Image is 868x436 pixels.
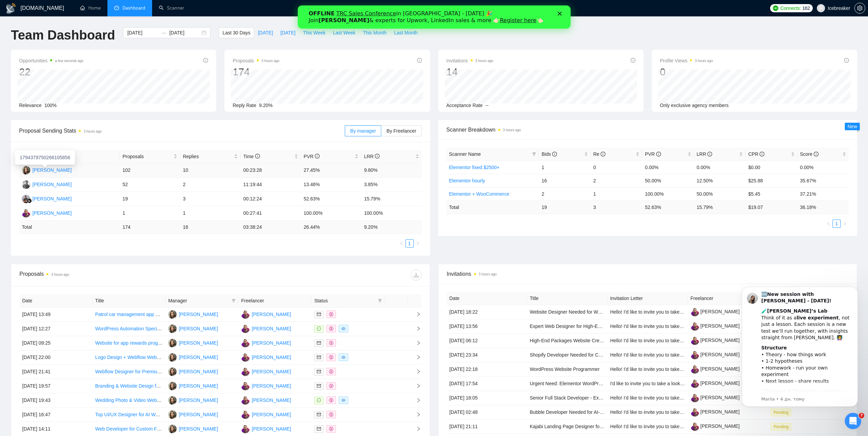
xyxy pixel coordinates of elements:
[120,221,180,234] td: 174
[694,174,746,187] td: 12.50%
[449,178,485,183] a: Elementor hourly
[252,411,291,418] div: [PERSON_NAME]
[691,323,740,329] a: [PERSON_NAME]
[241,367,250,376] img: DB
[416,241,420,245] span: right
[240,192,301,206] td: 00:12:24
[361,163,422,178] td: 9.80%
[364,154,380,159] span: LRR
[168,425,177,433] img: MH
[258,29,273,36] span: [DATE]
[824,220,833,228] li: Previous Page
[120,150,180,163] th: Proposals
[19,65,84,78] div: 22
[30,110,121,123] div: ⚖️ The bidding algorithm - What influences your View Rate
[180,221,240,234] td: 16
[859,413,864,418] span: 7
[317,398,321,402] span: message
[844,58,849,63] span: info-circle
[530,409,684,415] a: Bubble Developer Needed for AI-Powered Digital Wardrobe (Glorai MVP)
[202,12,239,18] a: Register here
[168,410,177,419] img: MH
[22,180,30,189] img: AI
[694,200,746,214] td: 15.79 %
[552,152,557,156] span: info-circle
[378,299,382,303] span: filter
[259,103,273,108] span: 9.20%
[797,200,849,214] td: 36.18 %
[845,413,861,429] iframe: Intercom live chat
[5,3,16,14] img: logo
[707,152,712,156] span: info-circle
[19,221,120,234] td: Total
[656,152,661,156] span: info-circle
[241,369,291,374] a: DB[PERSON_NAME]
[746,187,797,200] td: $5.45
[539,174,591,187] td: 16
[15,150,75,165] div: 1794379750266105856
[532,152,536,156] span: filter
[361,178,422,192] td: 3.85%
[399,241,403,245] span: left
[65,37,107,42] b: live experiment
[180,150,240,163] th: Replies
[179,339,218,347] div: [PERSON_NAME]
[240,178,301,192] td: 11:19:44
[32,166,72,174] div: [PERSON_NAME]
[446,103,483,108] span: Acceptance Rate
[854,3,865,14] button: setting
[95,369,212,374] a: Webflow Designer for Premium Music Portfolio Website
[301,163,361,178] td: 27.45%
[833,220,840,227] a: 1
[277,27,299,38] button: [DATE]
[531,149,538,159] span: filter
[660,65,713,78] div: 0
[233,65,279,78] div: 174
[22,181,72,187] a: AI[PERSON_NAME]
[22,209,30,217] img: DB
[168,382,177,390] img: MH
[855,5,865,11] span: setting
[252,425,291,433] div: [PERSON_NAME]
[30,13,100,26] b: New session with [PERSON_NAME] - [DATE]!
[773,5,778,11] img: upwork-logo.png
[168,310,177,319] img: MH
[694,187,746,200] td: 50.00%
[179,425,218,433] div: [PERSON_NAME]
[241,339,250,347] img: DB
[241,426,291,431] a: DB[PERSON_NAME]
[411,270,422,281] button: download
[299,27,329,38] button: This Week
[645,151,661,157] span: PVR
[30,13,121,26] div: 🆕
[255,154,260,159] span: info-circle
[746,200,797,214] td: $ 19.07
[593,151,606,157] span: Re
[317,355,321,359] span: mail
[542,151,557,157] span: Bids
[168,354,218,360] a: MH[PERSON_NAME]
[530,424,669,429] a: Kajabi Landing Page Designer for High-Ticket Masterclass Funnel
[254,27,277,38] button: [DATE]
[11,5,251,18] div: in [GEOGRAPHIC_DATA] - [DATE] 🎉 Join & experts for Upwork, LinkedIn sales & more 👉🏻 👈🏻
[32,181,72,188] div: [PERSON_NAME]
[252,396,291,404] div: [PERSON_NAME]
[449,151,481,157] span: Scanner Name
[168,396,177,405] img: MH
[375,154,380,159] span: info-circle
[819,6,823,11] span: user
[30,13,121,115] div: Message content
[168,339,177,347] img: MH
[168,383,218,388] a: MH[PERSON_NAME]
[414,239,422,247] button: right
[694,161,746,174] td: 0.00%
[631,58,635,63] span: info-circle
[591,200,643,214] td: 3
[377,296,383,306] span: filter
[406,239,414,247] li: 1
[748,151,764,157] span: CPR
[233,57,279,65] span: Proposals
[530,352,699,358] a: Shopify Developer Needed for Custom Product Grouping of Serialized Inventory
[241,354,291,360] a: DB[PERSON_NAME]
[241,410,250,419] img: DB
